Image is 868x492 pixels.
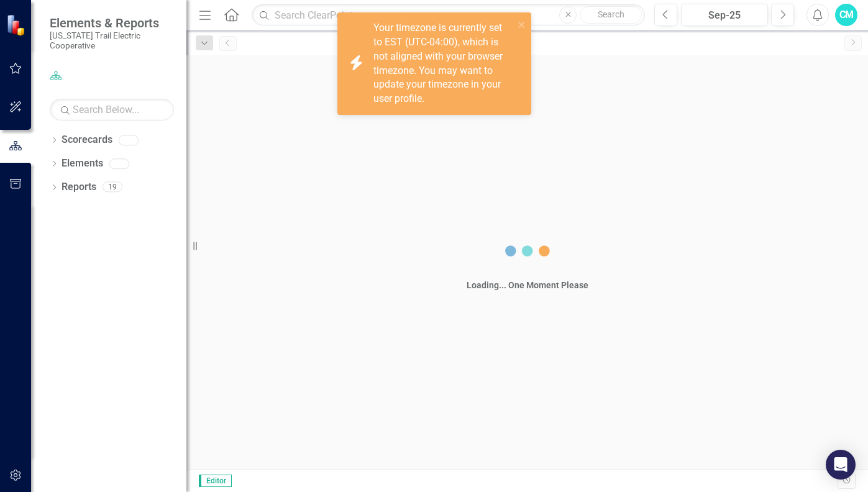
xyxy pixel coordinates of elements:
input: Search ClearPoint... [252,4,645,26]
div: 19 [103,182,122,193]
div: Sep-25 [685,8,764,23]
span: Elements & Reports [50,16,174,30]
a: Scorecards [62,133,112,147]
input: Search Below... [50,99,174,121]
div: Loading... One Moment Please [467,279,588,291]
button: CM [835,4,857,26]
a: Reports [62,180,96,194]
img: ClearPoint Strategy [6,14,28,35]
div: Your timezone is currently set to EST (UTC-04:00), which is not aligned with your browser timezon... [373,21,514,106]
a: Elements [62,157,103,171]
button: Sep-25 [681,4,768,26]
div: Open Intercom Messenger [826,450,856,480]
button: close [518,17,526,32]
span: Search [598,9,624,19]
button: Search [580,6,642,24]
small: [US_STATE] Trail Electric Cooperative [50,30,174,51]
span: Editor [199,475,232,487]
